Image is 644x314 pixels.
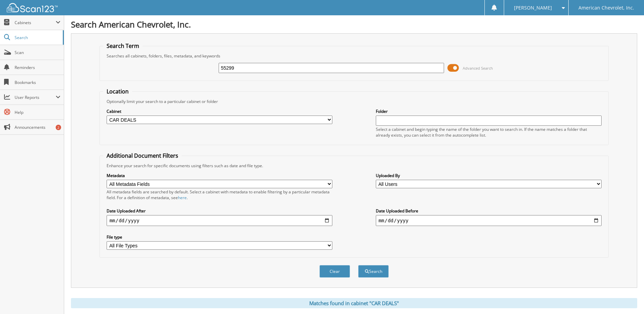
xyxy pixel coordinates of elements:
[376,126,602,138] div: Select a cabinet and begin typing the name of the folder you want to search in. If the name match...
[358,265,389,278] button: Search
[107,189,332,200] div: All metadata fields are searched by default. Select a cabinet with metadata to enable filtering b...
[15,80,60,85] span: Bookmarks
[107,234,332,240] label: File type
[107,215,332,226] input: start
[578,6,634,10] span: American Chevrolet, Inc.
[15,124,60,130] span: Announcements
[15,65,60,70] span: Reminders
[514,6,552,10] span: [PERSON_NAME]
[463,66,493,71] span: Advanced Search
[56,125,61,130] div: 2
[103,163,605,169] div: Enhance your search for specific documents using filters such as date and file type.
[319,265,350,278] button: Clear
[107,208,332,214] label: Date Uploaded After
[376,173,602,178] label: Uploaded By
[7,3,58,12] img: scan123-logo-white.svg
[103,88,132,95] legend: Location
[15,20,56,25] span: Cabinets
[376,208,602,214] label: Date Uploaded Before
[15,94,56,100] span: User Reports
[71,19,637,30] h1: Search American Chevrolet, Inc.
[103,99,605,104] div: Optionally limit your search to a particular cabinet or folder
[103,42,143,50] legend: Search Term
[15,35,59,40] span: Search
[376,108,602,114] label: Folder
[15,50,60,55] span: Scan
[103,53,605,59] div: Searches all cabinets, folders, files, metadata, and keywords
[107,108,332,114] label: Cabinet
[376,215,602,226] input: end
[103,152,182,159] legend: Additional Document Filters
[178,195,187,200] a: here
[71,298,637,308] div: Matches found in cabinet "CAR DEALS"
[15,109,60,115] span: Help
[107,173,332,178] label: Metadata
